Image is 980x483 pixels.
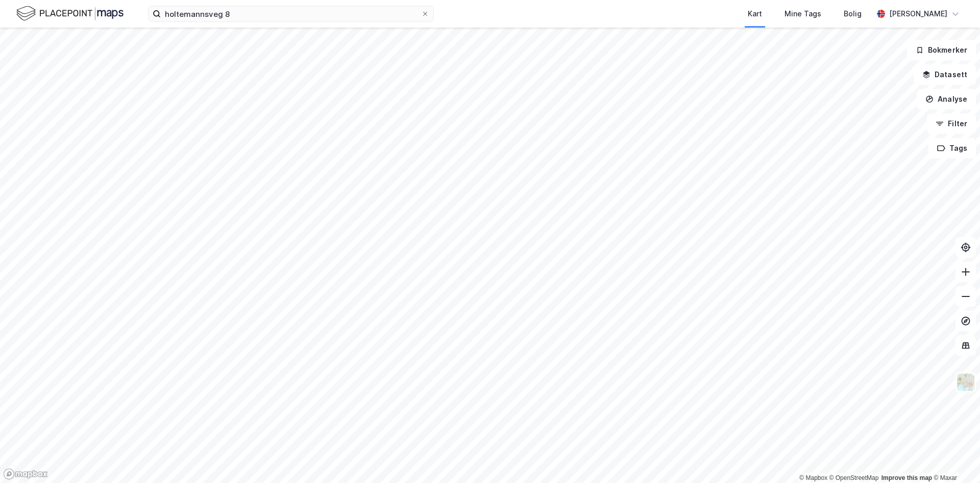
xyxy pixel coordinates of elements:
[881,474,932,481] a: Improve this map
[929,434,980,483] div: Kontrollprogram for chat
[927,113,976,134] button: Filter
[799,474,827,481] a: Mapbox
[785,8,821,20] div: Mine Tags
[3,468,48,480] a: Mapbox homepage
[928,138,976,158] button: Tags
[917,89,976,109] button: Analyse
[956,373,975,392] img: Z
[748,8,762,20] div: Kart
[161,6,421,21] input: Søk på adresse, matrikkel, gårdeiere, leietakere eller personer
[929,434,980,483] iframe: Chat Widget
[844,8,862,20] div: Bolig
[914,64,976,85] button: Datasett
[16,5,124,22] img: logo.f888ab2527a4732fd821a326f86c7f29.svg
[889,8,947,20] div: [PERSON_NAME]
[829,474,879,481] a: OpenStreetMap
[907,40,976,60] button: Bokmerker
